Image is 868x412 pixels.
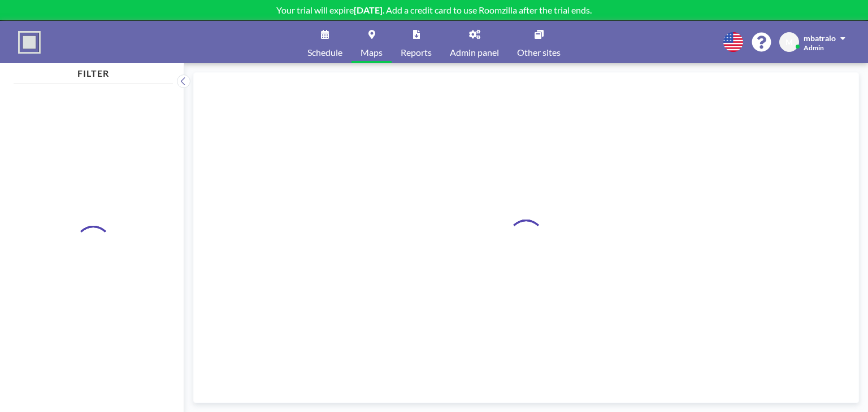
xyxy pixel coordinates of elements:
[392,21,441,63] a: Reports
[307,48,342,57] span: Schedule
[401,48,432,57] span: Reports
[351,21,392,63] a: Maps
[508,21,570,63] a: Other sites
[450,48,499,57] span: Admin panel
[18,31,41,54] img: organization-logo
[298,21,351,63] a: Schedule
[804,33,836,43] span: mbatralo
[14,63,173,79] h4: FILTER
[804,43,824,52] span: Admin
[517,48,561,57] span: Other sites
[354,5,383,15] b: [DATE]
[441,21,508,63] a: Admin panel
[361,48,383,57] span: Maps
[785,37,793,47] span: M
